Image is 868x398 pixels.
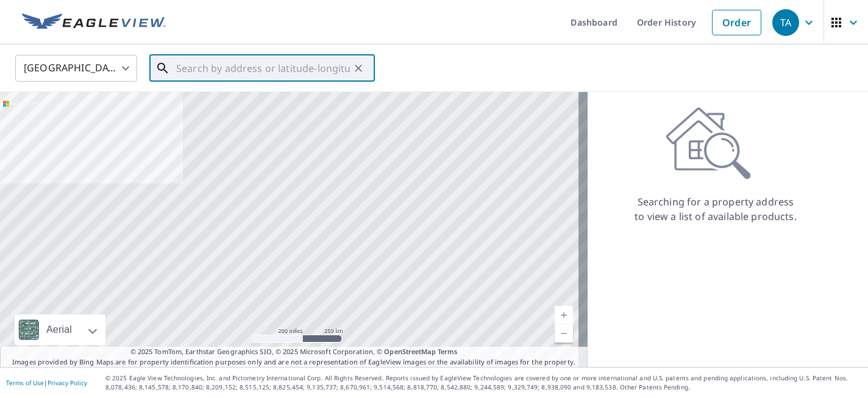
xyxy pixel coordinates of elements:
a: Privacy Policy [48,378,87,387]
p: © 2025 Eagle View Technologies, Inc. and Pictometry International Corp. All Rights Reserved. Repo... [105,374,862,392]
a: Terms [438,347,458,356]
a: OpenStreetMap [384,347,435,356]
a: Current Level 5, Zoom In [555,306,573,324]
a: Current Level 5, Zoom Out [555,324,573,343]
img: EV Logo [22,13,166,32]
p: Searching for a property address to view a list of available products. [634,194,797,224]
div: [GEOGRAPHIC_DATA] [15,51,137,85]
a: Terms of Use [6,378,44,387]
input: Search by address or latitude-longitude [176,51,350,85]
div: Aerial [43,314,76,345]
div: Aerial [15,314,105,345]
a: Order [712,10,761,35]
div: TA [772,9,799,36]
p: | [6,379,87,386]
span: © 2025 TomTom, Earthstar Geographics SIO, © 2025 Microsoft Corporation, © [130,347,458,357]
button: Clear [350,60,367,77]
